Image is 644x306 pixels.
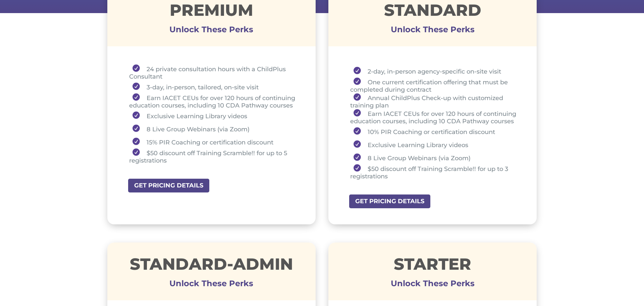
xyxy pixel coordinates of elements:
li: 10% PIR Coaching or certification discount [350,125,520,138]
li: Earn IACET CEUs for over 120 hours of continuing education courses, including 10 CDA Pathway courses [129,93,299,109]
li: Exclusive Learning Library videos [350,138,520,151]
h1: Premium [107,2,316,21]
li: Exclusive Learning Library videos [129,109,299,122]
h3: Unlock These Perks [107,283,316,287]
li: 8 Live Group Webinars (via Zoom) [350,151,520,164]
li: One current certification offering that must be completed during contract [350,78,520,93]
h1: STANDARD-ADMIN [107,256,316,275]
a: GET PRICING DETAILS [348,194,431,209]
a: GET PRICING DETAILS [127,178,210,193]
h1: STANDARD [328,2,537,21]
li: 3-day, in-person, tailored, on-site visit [129,80,299,93]
h3: Unlock These Perks [328,30,537,33]
li: $50 discount off Training Scramble!! for up to 3 registrations [350,164,520,180]
h1: STARTER [328,256,537,275]
li: Annual ChildPlus Check-up with customized training plan [350,93,520,109]
h3: Unlock These Perks [107,30,316,33]
li: 24 private consultation hours with a ChildPlus Consultant [129,64,299,80]
li: 8 Live Group Webinars (via Zoom) [129,122,299,135]
li: Earn IACET CEUs for over 120 hours of continuing education courses, including 10 CDA Pathway courses [350,109,520,125]
li: 15% PIR Coaching or certification discount [129,135,299,148]
li: $50 discount off Training Scramble!! for up to 5 registrations [129,148,299,164]
h3: Unlock These Perks [328,283,537,287]
li: 2-day, in-person agency-specific on-site visit [350,64,520,78]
